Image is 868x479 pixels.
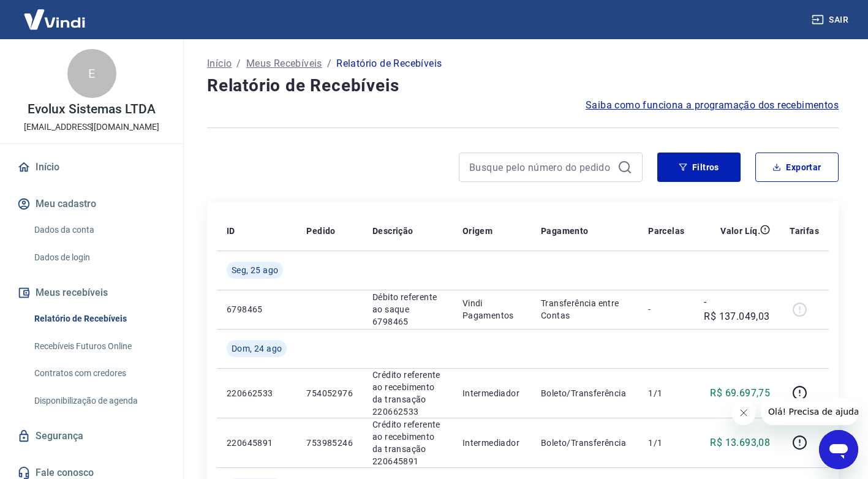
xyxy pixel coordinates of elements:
button: Exportar [755,153,839,182]
p: 753985246 [306,437,353,449]
a: Contratos com credores [29,361,168,386]
p: / [327,56,331,71]
a: Relatório de Recebíveis [29,306,168,331]
span: Olá! Precisa de ajuda? [7,9,103,18]
p: 1/1 [648,387,684,399]
p: Vindi Pagamentos [462,297,521,322]
button: Meu cadastro [15,190,168,217]
p: R$ 13.693,08 [710,436,770,450]
p: Relatório de Recebíveis [336,56,442,71]
p: Pagamento [541,225,589,237]
p: 220645891 [227,437,287,449]
p: Boleto/Transferência [541,387,628,399]
button: Filtros [657,153,741,182]
p: R$ 69.697,75 [710,386,770,401]
iframe: Botão para abrir a janela de mensagens [819,430,858,469]
button: Sair [809,9,853,31]
p: Tarifas [790,225,819,237]
a: Meus Recebíveis [246,56,322,71]
p: Transferência entre Contas [541,297,628,322]
input: Busque pelo número do pedido [469,158,613,176]
p: Parcelas [648,225,684,237]
img: Vindi [15,1,94,38]
p: / [236,56,241,71]
a: Dados da conta [29,217,168,243]
p: Débito referente ao saque 6798465 [372,291,443,328]
p: Crédito referente ao recebimento da transação 220662533 [372,369,443,418]
p: 1/1 [648,437,684,449]
div: E [67,49,116,98]
a: Dados de login [29,245,168,270]
iframe: Mensagem da empresa [761,398,858,425]
h4: Relatório de Recebíveis [207,74,839,98]
p: Evolux Sistemas LTDA [28,103,155,116]
a: Disponibilização de agenda [29,388,168,413]
span: Seg, 25 ago [232,264,278,276]
p: 754052976 [306,387,353,399]
p: Valor Líq. [720,225,760,237]
p: Origem [462,225,492,237]
a: Recebíveis Futuros Online [29,334,168,359]
p: Boleto/Transferência [541,437,628,449]
p: [EMAIL_ADDRESS][DOMAIN_NAME] [24,121,159,134]
a: Segurança [15,423,168,450]
p: Pedido [306,225,335,237]
a: Saiba como funciona a programação dos recebimentos [586,98,839,113]
p: Crédito referente ao recebimento da transação 220645891 [372,418,443,467]
p: - [648,303,684,315]
p: Intermediador [462,387,521,399]
iframe: Fechar mensagem [731,401,756,425]
p: Descrição [372,225,413,237]
a: Início [15,154,168,181]
p: 6798465 [227,303,287,315]
button: Meus recebíveis [15,279,168,306]
p: 220662533 [227,387,287,399]
a: Início [207,56,232,71]
p: Intermediador [462,437,521,449]
span: Dom, 24 ago [232,342,282,355]
p: ID [227,225,235,237]
p: -R$ 137.049,03 [704,295,770,324]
